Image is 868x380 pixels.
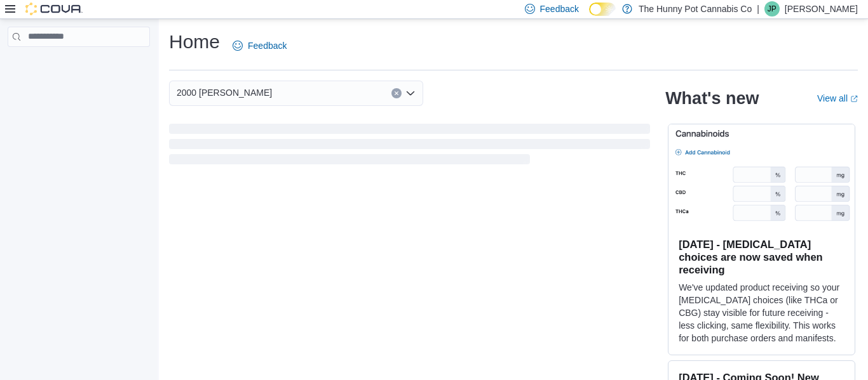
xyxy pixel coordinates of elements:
p: [PERSON_NAME] [785,1,858,16]
a: Feedback [227,33,292,58]
div: Jenny Page [764,1,780,16]
h3: [DATE] - [MEDICAL_DATA] choices are now saved when receiving [679,238,844,276]
a: View allExternal link [817,93,858,103]
button: Clear input [391,88,402,98]
input: Dark Mode [589,3,616,16]
h1: Home [169,29,220,55]
p: The Hunny Pot Cannabis Co [639,1,752,16]
span: 2000 [PERSON_NAME] [177,85,272,100]
nav: Complex example [8,49,150,80]
img: Cova [25,3,83,15]
p: | [757,1,759,16]
p: We've updated product receiving so your [MEDICAL_DATA] choices (like THCa or CBG) stay visible fo... [679,281,844,344]
h2: What's new [665,88,759,108]
span: JP [768,1,776,16]
button: Open list of options [405,88,416,98]
span: Loading [169,126,650,167]
svg: External link [850,95,858,103]
span: Feedback [540,3,579,15]
span: Feedback [248,39,287,52]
